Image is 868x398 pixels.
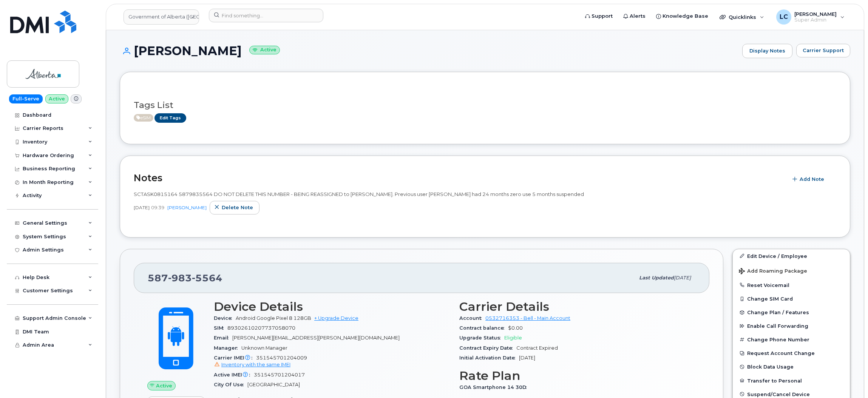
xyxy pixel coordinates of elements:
[214,325,227,331] span: SIM
[214,315,236,321] span: Device
[134,204,150,211] span: [DATE]
[516,345,558,351] span: Contract Expired
[459,315,485,321] span: Account
[134,100,836,110] h3: Tags List
[459,335,504,341] span: Upgrade Status
[222,204,253,211] span: Delete note
[232,335,400,341] span: [PERSON_NAME][EMAIL_ADDRESS][PERSON_NAME][DOMAIN_NAME]
[459,369,696,383] h3: Rate Plan
[154,113,186,123] a: Edit Tags
[803,47,844,54] span: Carrier Support
[733,346,850,360] button: Request Account Change
[733,292,850,305] button: Change SIM Card
[214,355,256,361] span: Carrier IMEI
[120,44,738,57] h1: [PERSON_NAME]
[134,114,153,122] span: Active
[747,391,810,397] span: Suspend/Cancel Device
[733,333,850,346] button: Change Phone Number
[742,44,792,58] a: Display Notes
[241,345,287,351] span: Unknown Manager
[747,310,809,315] span: Change Plan / Features
[167,205,207,210] a: [PERSON_NAME]
[247,382,300,387] span: [GEOGRAPHIC_DATA]
[214,382,247,387] span: City Of Use
[796,44,850,57] button: Carrier Support
[214,362,290,367] a: Inventory with the same IMEI
[733,249,850,263] a: Edit Device / Employee
[151,204,164,211] span: 09:39
[148,272,222,284] span: 587
[249,46,280,54] small: Active
[733,360,850,373] button: Block Data Usage
[214,345,241,351] span: Manager
[519,355,535,361] span: [DATE]
[459,300,696,313] h3: Carrier Details
[485,315,570,321] a: 0532716353 - Bell - Main Account
[214,355,450,369] span: 351545701204009
[214,372,254,378] span: Active IMEI
[254,372,305,378] span: 351545701204017
[192,272,222,284] span: 5564
[156,382,172,389] span: Active
[221,362,290,367] span: Inventory with the same IMEI
[314,315,358,321] a: + Upgrade Device
[168,272,192,284] span: 983
[733,278,850,292] button: Reset Voicemail
[459,325,508,331] span: Contract balance
[134,191,584,197] span: SCTASK0815164 5879835564 DO NOT DELETE THIS NUMBER - BEING REASSIGNED to [PERSON_NAME]. Previous ...
[800,176,824,183] span: Add Note
[733,374,850,387] button: Transfer to Personal
[459,345,516,351] span: Contract Expiry Date
[236,315,311,321] span: Android Google Pixel 8 128GB
[733,305,850,319] button: Change Plan / Features
[210,201,259,214] button: Delete note
[504,335,522,341] span: Eligible
[214,300,450,313] h3: Device Details
[788,173,831,186] button: Add Note
[733,263,850,278] button: Add Roaming Package
[733,319,850,333] button: Enable Call Forwarding
[674,275,691,281] span: [DATE]
[134,172,784,184] h2: Notes
[747,323,808,329] span: Enable Call Forwarding
[508,325,523,331] span: $0.00
[459,355,519,361] span: Initial Activation Date
[459,384,530,390] span: GOA Smartphone 14 30D
[639,275,674,281] span: Last updated
[739,268,807,275] span: Add Roaming Package
[227,325,295,331] span: 89302610207737058070
[214,335,232,341] span: Email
